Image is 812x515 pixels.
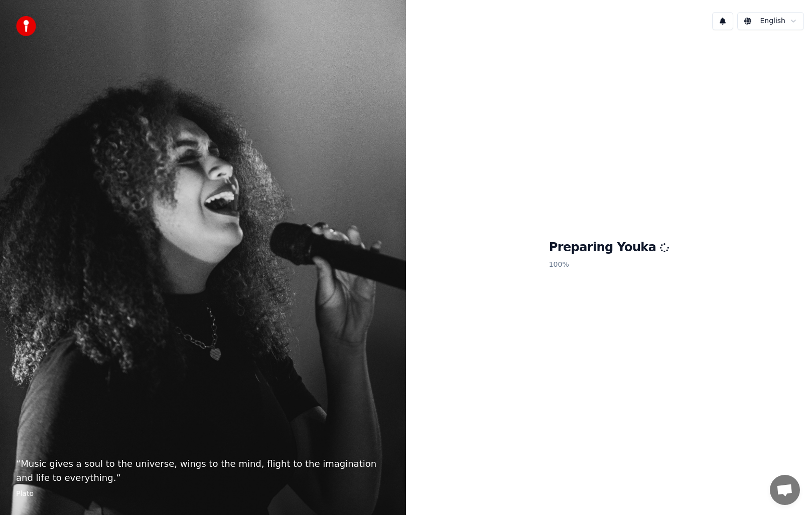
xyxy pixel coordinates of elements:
[549,256,669,274] p: 100 %
[16,16,36,36] img: youka
[16,489,390,499] footer: Plato
[16,457,390,485] p: “ Music gives a soul to the universe, wings to the mind, flight to the imagination and life to ev...
[549,240,669,256] h1: Preparing Youka
[770,475,800,505] a: Open chat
